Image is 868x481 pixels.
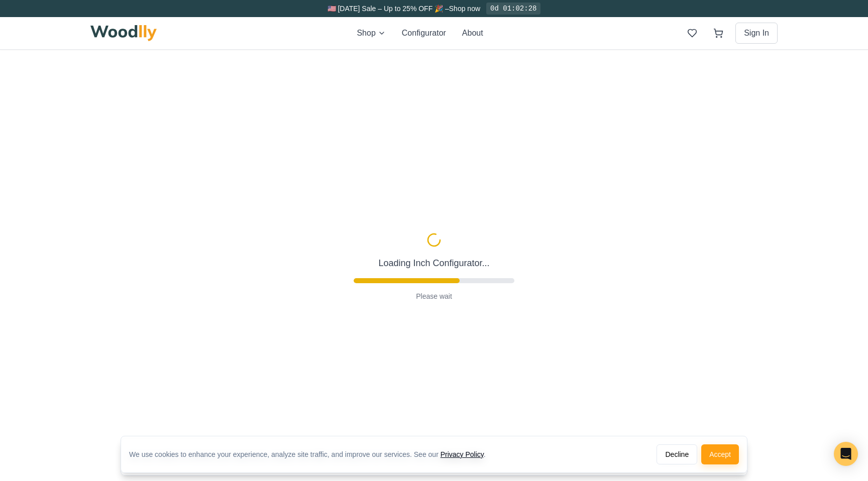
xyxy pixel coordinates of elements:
div: 0d 01:02:28 [486,3,540,15]
button: Decline [657,444,697,464]
button: Configurator [402,27,446,39]
a: Privacy Policy [441,403,484,411]
a: Privacy Policy [441,450,484,458]
button: Accept [701,444,739,464]
div: Open Intercom Messenger [834,442,858,466]
button: About [462,27,483,39]
p: Loading Inch Configurator... [378,206,489,220]
span: 🇺🇸 [DATE] Sale – Up to 25% OFF 🎉 – [328,5,449,13]
button: Sign In [735,23,778,44]
div: We use cookies to enhance your experience, analyze site traffic, and improve our services. See our . [129,449,494,459]
div: We use cookies to enhance your experience, analyze site traffic, and improve our services. See our . [129,402,494,412]
img: Woodlly [90,25,157,41]
button: Shop [357,27,385,39]
p: Please wait [416,242,452,252]
button: Decline [657,397,697,417]
a: Shop now [449,5,480,13]
button: Accept [701,397,739,417]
